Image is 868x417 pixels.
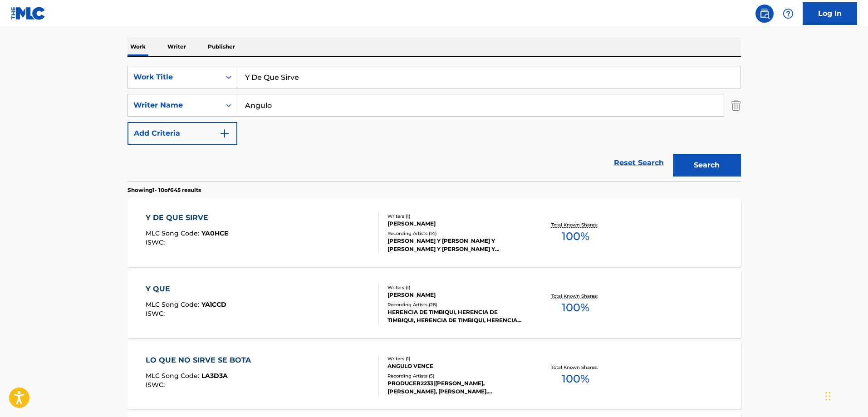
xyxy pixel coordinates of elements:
button: Add Criteria [128,122,237,145]
img: help [783,8,794,19]
div: HERENCIA DE TIMBIQUI, HERENCIA DE TIMBIQUI, HERENCIA DE TIMBIQUI, HERENCIA DE TIMBIQUI, HERENCIA ... [387,308,525,324]
p: Total Known Shares: [551,364,600,371]
div: ANGULO VENCE [387,362,525,370]
div: Writer Name [133,100,215,111]
div: Help [779,5,797,23]
div: Recording Artists ( 28 ) [387,301,525,308]
div: Work Title [133,72,215,83]
div: Writers ( 1 ) [387,213,525,220]
p: Total Known Shares: [551,293,600,299]
a: Y QUEMLC Song Code:YA1CCDISWC:Writers (1)[PERSON_NAME]Recording Artists (28)HERENCIA DE TIMBIQUI,... [128,270,741,338]
div: LO QUE NO SIRVE SE BOTA [146,355,255,366]
div: Recording Artists ( 14 ) [387,230,525,237]
iframe: Chat Widget [823,373,868,417]
div: Y QUE [146,284,226,294]
span: MLC Song Code : [146,229,201,237]
span: YA1CCD [201,300,226,309]
img: 9d2ae6d4665cec9f34b9.svg [219,128,230,139]
p: Writer [165,37,189,56]
div: Y DE QUE SIRVE [146,212,228,223]
span: 100 % [562,299,589,316]
div: PRODUCER2233|[PERSON_NAME], [PERSON_NAME], [PERSON_NAME], [PERSON_NAME], PRODUCER2233, PRODUCER22... [387,379,525,396]
span: LA3D3A [201,372,228,380]
a: Log In [803,2,857,25]
p: Total Known Shares: [551,221,600,228]
p: Showing 1 - 10 of 645 results [128,186,201,194]
a: Y DE QUE SIRVEMLC Song Code:YA0HCEISWC:Writers (1)[PERSON_NAME]Recording Artists (14)[PERSON_NAME... [128,199,741,267]
p: Publisher [205,37,238,56]
span: YA0HCE [201,229,228,237]
a: Public Search [755,5,774,23]
div: Drag [825,383,831,410]
span: ISWC : [146,381,167,389]
div: [PERSON_NAME] [387,220,525,228]
span: 100 % [562,371,589,387]
a: LO QUE NO SIRVE SE BOTAMLC Song Code:LA3D3AISWC:Writers (1)ANGULO VENCERecording Artists (5)PRODU... [128,341,741,409]
div: [PERSON_NAME] Y [PERSON_NAME] Y [PERSON_NAME] Y [PERSON_NAME] Y [PERSON_NAME] Y [PERSON_NAME] [387,237,525,253]
div: [PERSON_NAME] [387,291,525,299]
div: Writers ( 1 ) [387,284,525,291]
div: Writers ( 1 ) [387,355,525,362]
span: MLC Song Code : [146,300,201,309]
span: ISWC : [146,238,167,246]
img: search [759,8,770,19]
span: ISWC : [146,309,167,318]
span: 100 % [562,228,589,245]
a: Reset Search [609,153,668,173]
span: MLC Song Code : [146,372,201,380]
div: Recording Artists ( 5 ) [387,373,525,379]
p: Work [128,37,148,56]
form: Search Form [128,66,741,181]
img: Delete Criterion [731,94,741,117]
img: MLC Logo [11,7,46,20]
button: Search [673,154,741,177]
